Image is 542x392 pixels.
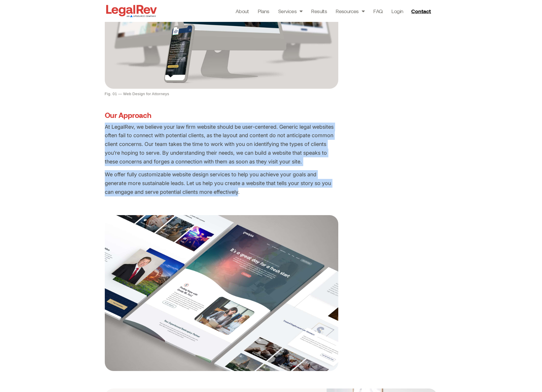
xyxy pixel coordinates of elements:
[409,6,435,16] a: Contact
[236,7,403,15] nav: Menu
[373,7,383,15] a: FAQ
[258,7,269,15] a: Plans
[311,7,327,15] a: Results
[278,7,303,15] a: Services
[236,7,249,15] a: About
[105,92,338,96] figcaption: Fig. 01 — Web Design for Attorneys
[336,7,365,15] a: Resources
[391,7,403,15] a: Login
[105,111,338,120] h3: Our Approach
[411,8,431,14] span: Contact
[105,170,338,196] p: We offer fully customizable website design services to help you achieve your goals and generate m...
[105,123,338,166] p: At LegalRev, we believe your law firm website should be user-centered. Generic legal websites oft...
